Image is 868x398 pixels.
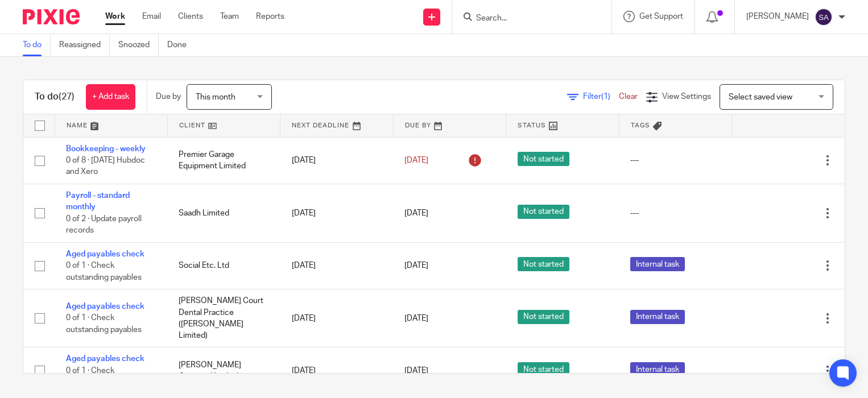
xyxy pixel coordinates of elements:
[404,156,428,164] span: [DATE]
[630,257,685,271] span: Internal task
[35,91,75,103] h1: To do
[518,362,569,376] span: Not started
[167,289,280,347] td: [PERSON_NAME] Court Dental Practice ([PERSON_NAME] Limited)
[178,11,203,22] a: Clients
[280,242,393,289] td: [DATE]
[23,9,80,24] img: Pixie
[66,355,144,363] a: Aged payables check
[59,34,110,56] a: Reassigned
[156,91,181,102] p: Due by
[404,262,428,270] span: [DATE]
[815,8,833,26] img: svg%3E
[475,14,577,24] input: Search
[66,302,144,310] a: Aged payables check
[66,156,145,176] span: 0 of 8 · [DATE] Hubdoc and Xero
[662,93,711,101] span: View Settings
[630,362,685,376] span: Internal task
[167,137,280,184] td: Premier Garage Equipment Limited
[404,314,428,322] span: [DATE]
[66,314,142,334] span: 0 of 1 · Check outstanding payables
[639,13,683,20] span: Get Support
[404,367,428,375] span: [DATE]
[66,215,142,235] span: 0 of 2 · Update payroll records
[105,11,125,22] a: Work
[280,137,393,184] td: [DATE]
[518,257,569,271] span: Not started
[518,205,569,219] span: Not started
[66,262,142,281] span: 0 of 1 · Check outstanding payables
[746,11,809,22] p: [PERSON_NAME]
[118,34,159,56] a: Snoozed
[23,34,51,56] a: To do
[630,208,720,219] div: ---
[142,11,161,22] a: Email
[220,11,239,22] a: Team
[404,209,428,217] span: [DATE]
[86,84,135,110] a: + Add task
[280,289,393,347] td: [DATE]
[66,367,142,387] span: 0 of 1 · Check outstanding payables
[167,242,280,289] td: Social Etc. Ltd
[729,93,792,101] span: Select saved view
[619,93,638,101] a: Clear
[167,34,195,56] a: Done
[66,250,144,258] a: Aged payables check
[630,155,720,166] div: ---
[280,184,393,242] td: [DATE]
[66,192,130,211] a: Payroll - standard monthly
[518,152,569,166] span: Not started
[167,184,280,242] td: Saadh Limited
[59,92,75,101] span: (27)
[167,347,280,394] td: [PERSON_NAME] Creative Hair Ltd
[280,347,393,394] td: [DATE]
[66,145,146,153] a: Bookkeeping - weekly
[601,93,610,101] span: (1)
[518,310,569,324] span: Not started
[196,93,235,101] span: This month
[256,11,284,22] a: Reports
[583,93,619,101] span: Filter
[630,310,685,324] span: Internal task
[631,122,650,128] span: Tags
